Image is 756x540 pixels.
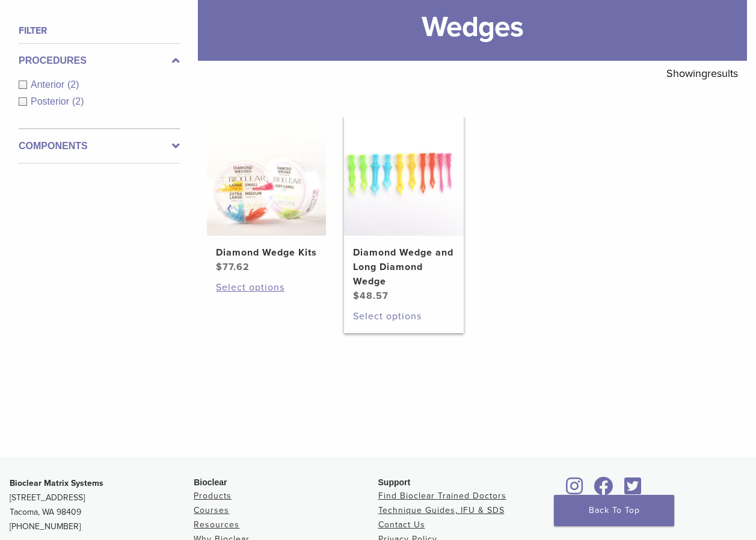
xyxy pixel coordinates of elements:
a: Products [194,491,232,501]
a: Find Bioclear Trained Doctors [378,491,506,501]
span: Support [378,477,411,487]
span: Posterior [31,96,72,106]
p: [STREET_ADDRESS] Tacoma, WA 98409 [PHONE_NUMBER] [10,476,194,534]
img: Diamond Wedge and Long Diamond Wedge [344,116,463,235]
a: Bioclear [620,484,645,496]
a: Contact Us [378,520,425,530]
span: Anterior [31,79,67,90]
label: Components [19,139,180,153]
a: Back To Top [554,495,674,526]
span: Bioclear [194,477,227,487]
a: Bioclear [590,484,618,496]
a: Select options for “Diamond Wedge Kits” [216,280,317,295]
a: Select options for “Diamond Wedge and Long Diamond Wedge” [353,309,454,324]
strong: Bioclear Matrix Systems [10,478,103,488]
a: Diamond Wedge KitsDiamond Wedge Kits $77.62 [207,116,326,274]
a: Technique Guides, IFU & SDS [378,505,505,515]
h2: Diamond Wedge Kits [216,245,317,260]
img: Diamond Wedge Kits [207,116,326,235]
bdi: 77.62 [216,261,250,273]
a: Resources [194,520,239,530]
a: Bioclear [562,484,588,496]
h4: Filter [19,23,180,38]
p: Showing results [666,61,738,86]
a: Courses [194,505,229,515]
bdi: 48.57 [353,290,389,302]
a: Diamond Wedge and Long Diamond WedgeDiamond Wedge and Long Diamond Wedge $48.57 [344,116,463,302]
span: $ [353,290,360,302]
span: (2) [67,79,79,90]
h2: Diamond Wedge and Long Diamond Wedge [353,245,454,289]
span: (2) [72,96,84,106]
label: Procedures [19,54,180,68]
span: $ [216,261,223,273]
